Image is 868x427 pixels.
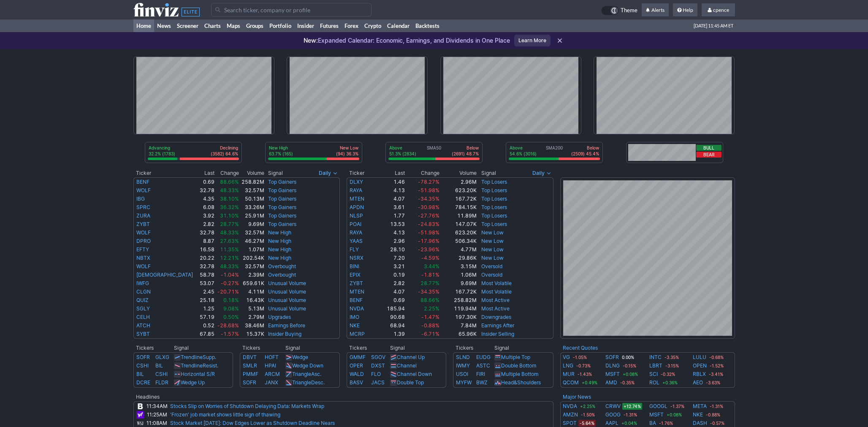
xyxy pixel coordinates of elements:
[693,362,707,370] a: OPEN
[563,362,573,370] a: LNG
[336,145,358,151] p: New Low
[384,19,412,32] a: Calendar
[481,204,507,210] a: Top Losers
[136,255,150,261] a: NBTX
[350,238,363,244] a: YAAS
[418,196,439,202] span: -34.35%
[371,371,381,377] a: FLO
[563,353,570,362] a: VG
[170,403,324,409] a: Stocks Slip on Worries of Shutdown Delaying Data: Markets Wrap
[693,370,706,378] a: RBLX
[198,237,215,245] td: 8.87
[481,255,504,261] a: New Low
[136,354,150,360] a: SOFR
[693,353,706,362] a: LULU
[136,322,150,329] a: ATCH
[268,170,283,177] span: Signal
[221,280,239,286] span: -0.27%
[292,371,321,377] a: TriangleAsc.
[243,19,266,32] a: Groups
[220,229,239,236] span: 48.33%
[181,354,216,360] a: TrendlineSupp.
[239,254,265,262] td: 202.54K
[350,179,363,185] a: DLXY
[268,322,305,329] a: Earnings Before
[693,378,703,387] a: AEO
[350,221,361,227] a: POAI
[563,402,577,411] a: NVDA
[350,246,359,253] a: FLY
[673,3,697,17] a: Help
[350,371,364,377] a: WALD
[481,212,507,219] a: Top Losers
[440,186,477,195] td: 623.20K
[350,288,364,295] a: MTEN
[201,19,224,32] a: Charts
[563,345,598,351] a: Recent Quotes
[136,314,150,320] a: CELH
[481,196,507,202] a: Top Losers
[136,379,150,386] a: DCRE
[149,151,175,157] p: 32.2% (1783)
[389,151,416,157] p: 51.3% (2834)
[136,263,151,269] a: WOLF
[319,169,331,177] span: Daily
[239,212,265,220] td: 25.91M
[376,254,405,262] td: 7.20
[136,280,149,286] a: IWFG
[136,212,150,219] a: ZURA
[532,169,545,177] span: Daily
[649,411,664,419] a: MSFT
[268,272,296,278] a: Overbought
[155,371,168,377] a: CSHI
[376,279,405,288] td: 2.82
[239,220,265,228] td: 9.69M
[268,179,296,185] a: Top Gainers
[376,228,405,237] td: 4.13
[605,370,620,378] a: MSFT
[440,169,477,177] th: Volume
[220,263,239,269] span: 48.33%
[702,3,735,17] a: cpence
[563,394,591,400] b: Major News
[418,179,439,185] span: -78.27%
[530,169,553,177] button: Signals interval
[440,237,477,245] td: 506.34K
[220,255,239,261] span: 12.21%
[452,145,479,151] p: Below
[371,379,385,386] a: JACS
[501,354,530,360] a: Multiple Top
[376,220,405,228] td: 13.53
[510,145,537,151] p: Above
[220,187,239,193] span: 48.33%
[170,420,335,426] a: Stock Market [DATE]: Dow Edges Lower as Shutdown Deadline Nears
[649,353,662,362] a: INTC
[350,212,363,219] a: NLSP
[420,280,439,286] span: 28.77%
[440,279,477,288] td: 9.69M
[694,19,733,32] span: [DATE] 11:45 AM ET
[198,186,215,195] td: 32.78
[136,371,144,377] a: BIL
[376,271,405,279] td: 0.19
[198,220,215,228] td: 2.82
[198,254,215,262] td: 20.22
[571,151,599,157] p: (2509) 45.4%
[376,177,405,186] td: 1.46
[440,212,477,220] td: 11.89M
[501,362,536,369] a: Double Bottom
[350,280,363,286] a: ZYBT
[198,169,215,177] th: Last
[350,229,362,236] a: RAYA
[452,151,479,157] p: (2691) 48.7%
[239,279,265,288] td: 659.61K
[317,169,340,177] button: Signals interval
[198,195,215,203] td: 4.35
[268,263,296,269] a: Overbought
[418,221,439,227] span: -24.83%
[292,379,325,386] a: TriangleDesc.
[294,19,317,32] a: Insider
[268,246,291,253] a: New High
[481,280,512,286] a: Most Volatile
[136,305,150,312] a: SGLY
